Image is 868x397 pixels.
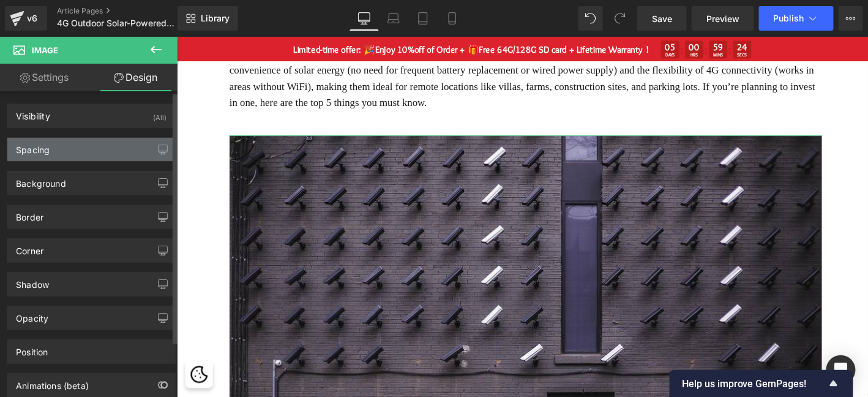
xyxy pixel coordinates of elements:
button: Undo [578,6,603,31]
a: Preview [692,6,754,31]
a: Article Pages [57,6,198,16]
div: (All) [153,104,166,124]
a: Desktop [350,6,379,31]
div: Corner [16,239,43,256]
span: Help us improve GemPages! [682,378,826,390]
a: New Library [178,6,238,31]
span: Image [32,45,58,55]
div: Position [16,340,48,357]
span: 4G Outdoor Solar-Powered Security Cameras: Top 5 Things You Should Know [57,18,174,28]
div: Spacing [16,138,50,155]
div: Opacity [16,306,48,323]
div: Border [16,205,43,222]
button: Redo [608,6,632,31]
button: Cookie policy [13,352,34,373]
div: Animations (beta) [16,374,89,391]
div: Shadow [16,273,49,290]
a: Design [91,64,180,91]
div: Visibility [16,104,50,121]
span: Publish [774,13,804,23]
span: Save [652,12,672,25]
div: Open Intercom Messenger [826,355,856,385]
span: Library [201,13,230,24]
a: Mobile [438,6,467,31]
p: In recent years, 4G outdoor solar-powered security cameras have become a popular choice for home ... [56,9,692,80]
div: v6 [24,10,40,26]
img: Cookie policy [15,353,33,371]
button: More [839,6,863,31]
button: Show survey - Help us improve GemPages! [682,376,841,391]
span: Preview [706,12,739,25]
a: Laptop [379,6,408,31]
a: Tablet [408,6,438,31]
a: v6 [5,6,47,31]
div: Background [16,172,66,189]
button: Publish [759,6,834,31]
div: Cookie policy [9,347,39,377]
